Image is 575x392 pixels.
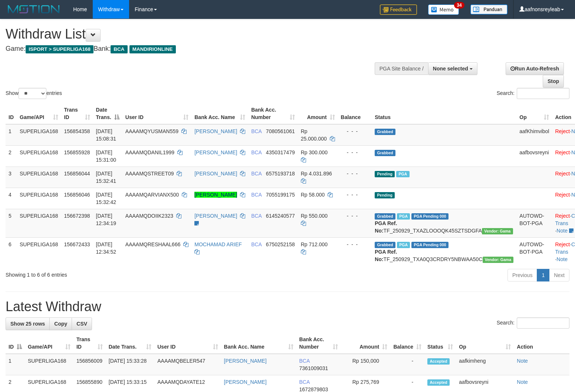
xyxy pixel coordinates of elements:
[301,128,327,142] span: Rp 25.000.000
[251,171,262,177] span: BCA
[251,128,262,134] span: BCA
[397,213,410,220] span: Marked by aafsoycanthlai
[125,192,179,198] span: AAAAMQARVIANX500
[456,354,514,375] td: aafkimheng
[125,149,174,155] span: AAAAMQDANIL1999
[64,241,90,247] span: 156672433
[96,192,116,205] span: [DATE] 15:32:42
[299,358,310,364] span: BCA
[375,62,428,75] div: PGA Site Balance /
[17,167,61,188] td: SUPERLIGA168
[96,149,116,163] span: [DATE] 15:31:00
[375,249,397,262] b: PGA Ref. No:
[64,171,90,177] span: 156856044
[555,171,570,177] a: Reject
[251,192,262,198] span: BCA
[555,128,570,134] a: Reject
[73,333,106,354] th: Trans ID: activate to sort column ascending
[390,354,424,375] td: -
[251,149,262,155] span: BCA
[517,358,528,364] a: Note
[96,128,116,142] span: [DATE] 15:08:31
[17,103,61,124] th: Game/API: activate to sort column ascending
[64,149,90,155] span: 156855928
[470,4,507,14] img: panduan.png
[516,124,552,146] td: aafKhimvibol
[61,103,93,124] th: Trans ID: activate to sort column ascending
[6,268,234,279] div: Showing 1 to 6 of 6 entries
[17,124,61,146] td: SUPERLIGA168
[301,171,332,177] span: Rp 4.031.896
[555,213,570,219] a: Reject
[6,124,17,146] td: 1
[375,242,395,248] span: Grabbed
[25,354,73,375] td: SUPERLIGA168
[194,171,237,177] a: [PERSON_NAME]
[251,241,262,247] span: BCA
[516,145,552,167] td: aafbovsreyni
[428,62,477,75] button: None selected
[497,88,569,99] label: Search:
[517,317,569,329] input: Search:
[555,241,570,247] a: Reject
[19,88,46,99] select: Showentries
[397,242,410,248] span: Marked by aafsoycanthlai
[266,213,295,219] span: Copy 6145240577 to clipboard
[64,128,90,134] span: 156854358
[221,333,296,354] th: Bank Acc. Name: activate to sort column ascending
[194,241,242,247] a: MOCHAMAD ARIEF
[125,213,173,219] span: AAAAMQDOIIK2323
[341,170,369,177] div: - - -
[497,317,569,329] label: Search:
[266,128,295,134] span: Copy 7080561061 to clipboard
[194,213,237,219] a: [PERSON_NAME]
[125,171,174,177] span: AAAAMQSTREET09
[375,171,395,177] span: Pending
[26,45,93,53] span: ISPORT > SUPERLIGA168
[154,354,221,375] td: AAAAMQBELER547
[372,209,516,237] td: TF_250929_TXAZLOOOQK45SZTSDGFA
[375,150,395,156] span: Grabbed
[427,358,450,365] span: Accepted
[299,365,328,371] span: Copy 7361009031 to clipboard
[266,149,295,155] span: Copy 4350317479 to clipboard
[411,242,448,248] span: PGA Pending
[191,103,248,124] th: Bank Acc. Name: activate to sort column ascending
[516,237,552,266] td: AUTOWD-BOT-PGA
[54,321,67,327] span: Copy
[296,333,341,354] th: Bank Acc. Number: activate to sort column ascending
[543,75,564,88] a: Stop
[6,27,376,42] h1: Withdraw List
[341,149,369,156] div: - - -
[129,45,176,53] span: MANDIRIONLINE
[248,103,298,124] th: Bank Acc. Number: activate to sort column ascending
[549,269,569,281] a: Next
[555,149,570,155] a: Reject
[64,192,90,198] span: 156856046
[556,256,568,262] a: Note
[76,321,87,327] span: CSV
[301,192,325,198] span: Rp 58.000
[375,129,395,135] span: Grabbed
[96,241,116,255] span: [DATE] 12:34:52
[194,149,237,155] a: [PERSON_NAME]
[49,317,72,330] a: Copy
[454,2,464,9] span: 34
[341,241,369,248] div: - - -
[106,354,154,375] td: [DATE] 15:33:28
[266,192,295,198] span: Copy 7055199175 to clipboard
[17,145,61,167] td: SUPERLIGA168
[6,333,25,354] th: ID: activate to sort column descending
[517,88,569,99] input: Search:
[341,128,369,135] div: - - -
[372,103,516,124] th: Status
[537,269,549,281] a: 1
[6,145,17,167] td: 2
[556,228,568,234] a: Note
[516,209,552,237] td: AUTOWD-BOT-PGA
[6,188,17,209] td: 4
[482,228,513,234] span: Vendor URL: https://trx31.1velocity.biz
[506,62,564,75] a: Run Auto-Refresh
[411,213,448,220] span: PGA Pending
[424,333,456,354] th: Status: activate to sort column ascending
